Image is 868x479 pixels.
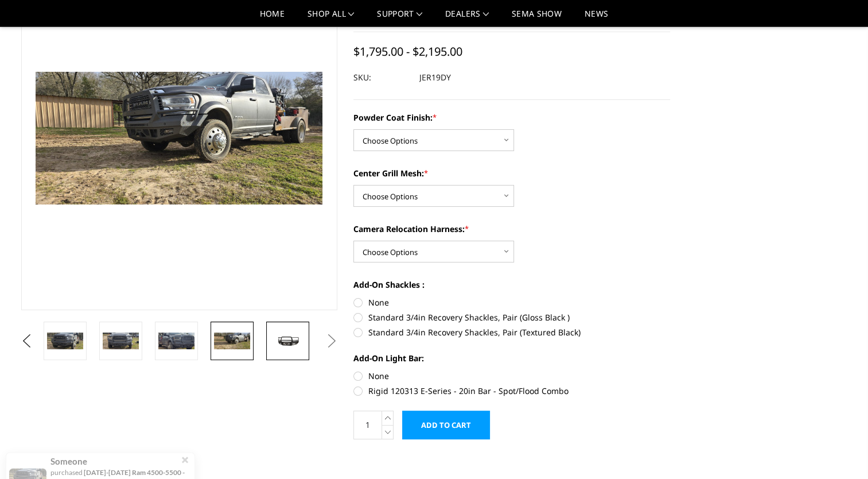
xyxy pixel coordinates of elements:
a: shop all [308,10,354,26]
img: 2019-2025 Ram 4500-5500 - FT Series - Extreme Front Bumper [270,333,306,350]
label: None [353,296,670,308]
label: Standard 3/4in Recovery Shackles, Pair (Textured Black) [353,326,670,338]
button: Next [323,333,340,350]
a: Home [260,10,285,26]
label: Center Grill Mesh: [353,167,670,179]
button: Previous [18,333,36,350]
dt: SKU: [353,67,411,88]
a: Support [377,10,422,26]
img: 2019-2025 Ram 4500-5500 - FT Series - Extreme Front Bumper [158,333,194,349]
a: Dealers [445,10,489,26]
label: Powder Coat Finish: [353,111,670,123]
label: Add-On Light Bar: [353,352,670,364]
label: Camera Relocation Harness: [353,223,670,235]
a: News [585,10,608,26]
input: Add to Cart [402,411,490,439]
a: SEMA Show [512,10,562,26]
img: 2019-2025 Ram 4500-5500 - FT Series - Extreme Front Bumper [214,333,250,349]
span: $1,795.00 - $2,195.00 [353,44,462,59]
img: 2019-2025 Ram 4500-5500 - FT Series - Extreme Front Bumper [103,333,139,349]
label: Standard 3/4in Recovery Shackles, Pair (Gloss Black ) [353,311,670,323]
label: Add-On Shackles : [353,279,670,291]
label: None [353,370,670,382]
dd: JER19DY [419,67,451,88]
label: Rigid 120313 E-Series - 20in Bar - Spot/Flood Combo [353,385,670,397]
